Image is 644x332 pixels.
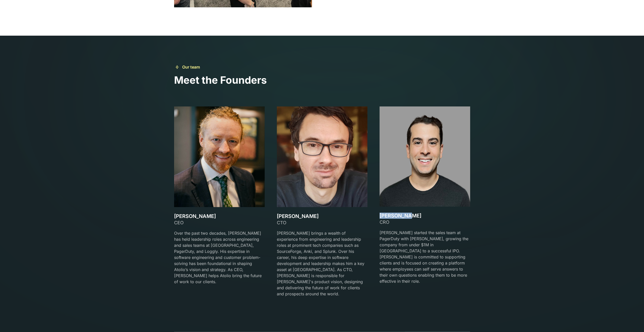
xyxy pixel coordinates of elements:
p: Over the past two decades, [PERSON_NAME] has held leadership roles across engineering and sales t... [174,230,265,285]
h2: Meet the Founders [174,74,470,86]
h3: [PERSON_NAME] [380,213,470,219]
div: Our team [182,64,200,70]
iframe: Chat Widget [619,308,644,332]
h3: [PERSON_NAME] [277,213,367,219]
p: [PERSON_NAME] brings a wealth of experience from engineering and leadership roles at prominent te... [277,230,367,297]
div: CEO [174,219,265,226]
img: team [380,106,470,207]
h3: [PERSON_NAME] [174,213,265,219]
div: CTO [277,219,367,226]
p: [PERSON_NAME] started the sales team at PagerDuty with [PERSON_NAME], growing the company from un... [380,230,470,284]
div: CRO [380,219,470,226]
img: team [174,106,265,207]
img: team [277,106,367,207]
